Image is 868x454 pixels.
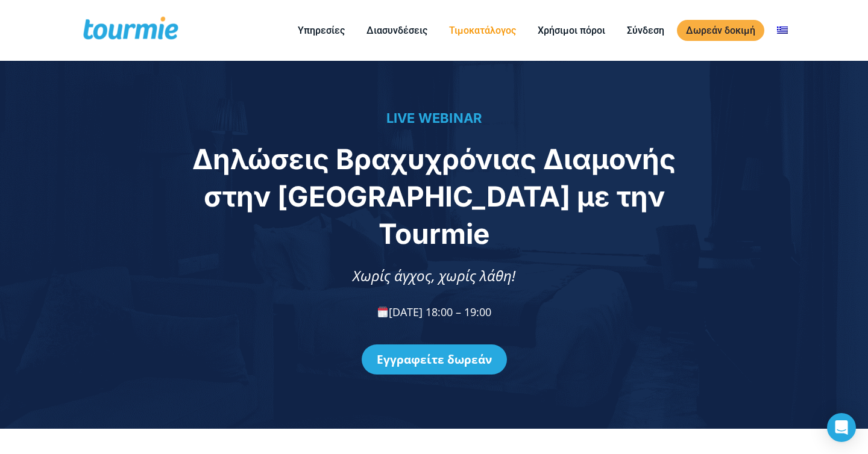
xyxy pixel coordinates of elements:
a: Διασυνδέσεις [357,23,436,38]
a: Χρήσιμοι πόροι [529,23,614,38]
a: Υπηρεσίες [289,23,354,38]
span: Τηλέφωνο [248,49,296,62]
span: LIVE WEBINAR [386,110,482,126]
a: Δωρεάν δοκιμή [677,20,764,41]
span: Χωρίς άγχος, χωρίς λάθη! [353,266,515,285]
a: Σύνδεση [618,23,673,38]
a: Εγγραφείτε δωρεάν [362,344,507,375]
div: Open Intercom Messenger [827,413,856,442]
a: Τιμοκατάλογος [440,23,525,38]
span: [DATE] 18:00 – 19:00 [377,305,492,319]
span: Δηλώσεις Βραχυχρόνιας Διαμονής στην [GEOGRAPHIC_DATA] με την Tourmie [192,142,676,250]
